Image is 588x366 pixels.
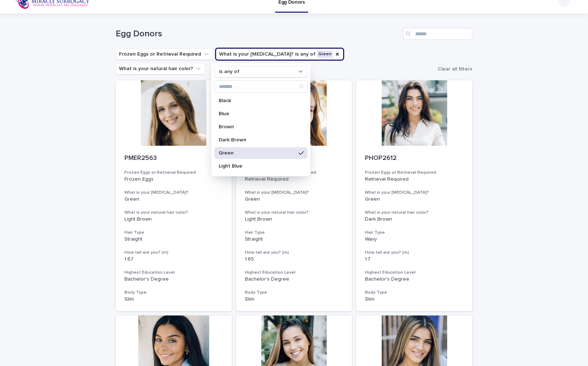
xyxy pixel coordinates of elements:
h3: What is your [MEDICAL_DATA]? [245,190,343,196]
h3: Hair Type [245,230,343,236]
p: Retrieval Required [365,176,464,182]
h3: Highest Education Level [365,270,464,275]
div: Search [214,80,307,93]
button: What is your eye color? [216,48,343,60]
p: Retrieval Required [245,176,343,182]
p: Wavy [365,236,464,242]
h3: Body Type [365,290,464,295]
input: Search [403,28,472,40]
h3: What is your natural hair color? [365,210,464,216]
p: 1.67 [124,256,223,262]
p: Dark Brown [219,137,296,142]
button: Clear all filters [435,64,472,75]
h3: How tall are you? (m) [245,250,343,256]
h3: Frozen Eggs or Retrieval Required [124,170,223,176]
span: Clear all filters [438,67,472,72]
h1: Egg Donors [116,29,400,39]
p: Green [365,196,464,202]
h3: Body Type [245,290,343,295]
a: PCUN2554Frozen Eggs or Retrieval RequiredRetrieval RequiredWhat is your [MEDICAL_DATA]?GreenWhat ... [236,80,352,311]
input: Search [215,81,307,92]
h3: What is your [MEDICAL_DATA]? [124,190,223,196]
p: 1.7 [365,256,464,262]
button: What is your natural hair color? [116,63,205,75]
p: is any of [219,69,239,75]
p: Light Brown [245,216,343,222]
p: PMER2563 [124,154,223,162]
p: Green [124,196,223,202]
p: Blue [219,111,296,116]
p: Bachelor's Degree [365,276,464,282]
h3: Body Type [124,290,223,295]
p: Straight [245,236,343,242]
h3: Highest Education Level [124,270,223,275]
p: Light Blue [219,164,296,169]
a: PMER2563Frozen Eggs or Retrieval RequiredFrozen EggsWhat is your [MEDICAL_DATA]?GreenWhat is your... [116,80,232,311]
button: Frozen Eggs or Retrieval Required [116,48,213,60]
h3: Hair Type [124,230,223,236]
p: Brown [219,124,296,129]
p: Slim [124,296,223,302]
p: Bachelor's Degree [124,276,223,282]
p: 1.65 [245,256,343,262]
p: Slim [365,296,464,302]
h3: How tall are you? (m) [365,250,464,256]
p: Black [219,98,296,103]
p: Light Brown [124,216,223,222]
h3: What is your natural hair color? [245,210,343,216]
p: Straight [124,236,223,242]
h3: What is your natural hair color? [124,210,223,216]
h3: Hair Type [365,230,464,236]
h3: Highest Education Level [245,270,343,275]
h3: What is your [MEDICAL_DATA]? [365,190,464,196]
a: PHOP2612Frozen Eggs or Retrieval RequiredRetrieval RequiredWhat is your [MEDICAL_DATA]?GreenWhat ... [356,80,472,311]
p: Green [219,150,296,156]
p: Frozen Eggs [124,176,223,182]
p: Slim [245,296,343,302]
p: Green [245,196,343,202]
p: Dark Brown [365,216,464,222]
p: Bachelor's Degree [245,276,343,282]
p: PHOP2612 [365,154,464,162]
h3: How tall are you? (m) [124,250,223,256]
h3: Frozen Eggs or Retrieval Required [365,170,464,176]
